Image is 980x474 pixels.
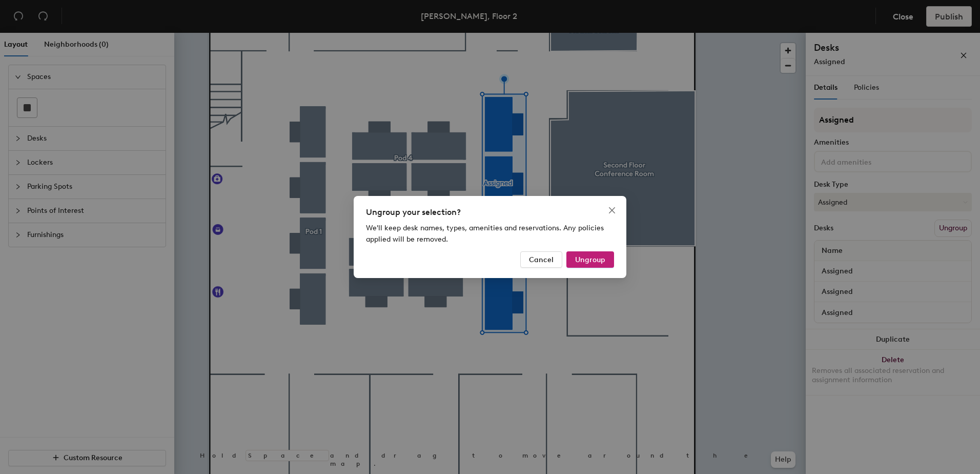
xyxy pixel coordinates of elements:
span: Close [604,206,620,214]
button: Ungroup [566,251,614,268]
span: Cancel [529,255,554,264]
button: Cancel [520,251,562,268]
span: We'll keep desk names, types, amenities and reservations. Any policies applied will be removed. [366,224,604,244]
div: Ungroup your selection? [366,206,614,219]
span: Ungroup [575,255,605,264]
button: Close [604,202,620,219]
span: close [608,206,616,214]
